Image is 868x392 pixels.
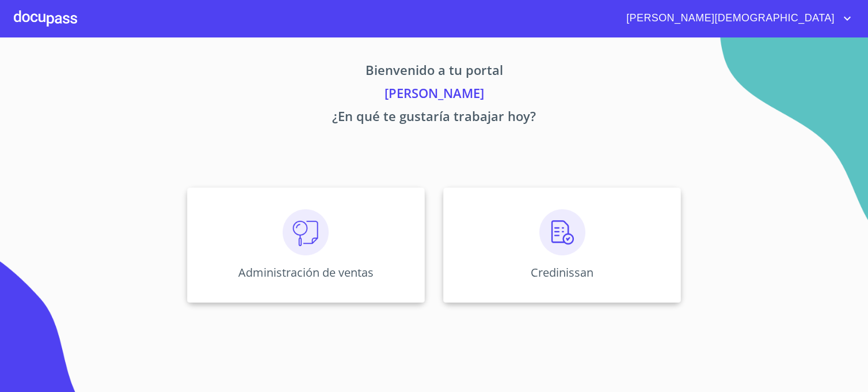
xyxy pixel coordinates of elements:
p: ¿En qué te gustaría trabajar hoy? [79,107,789,130]
p: Administración de ventas [238,265,374,280]
img: consulta.png [283,209,329,255]
span: [PERSON_NAME][DEMOGRAPHIC_DATA] [618,9,840,28]
p: Credinissan [531,265,593,280]
button: account of current user [618,9,854,28]
p: [PERSON_NAME] [79,84,789,107]
p: Bienvenido a tu portal [79,61,789,84]
img: verificacion.png [539,209,585,255]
